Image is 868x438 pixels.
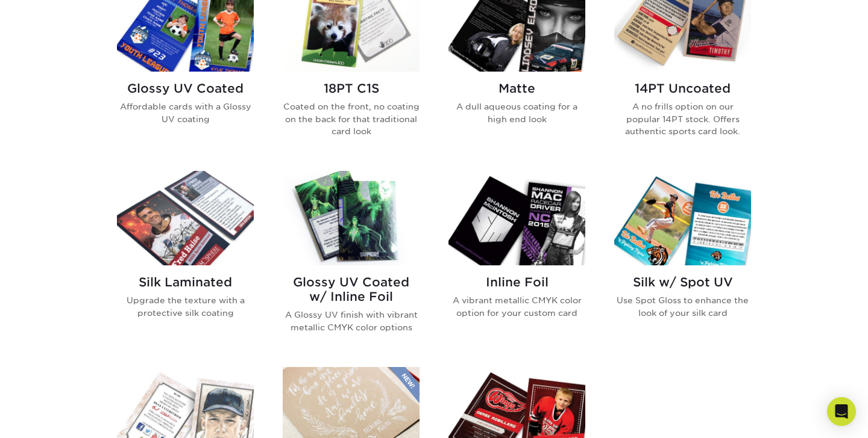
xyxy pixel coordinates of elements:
a: Inline Foil Trading Cards Inline Foil A vibrant metallic CMYK color option for your custom card [448,171,585,353]
img: New Product [389,367,420,403]
h2: Glossy UV Coated w/ Inline Foil [283,275,420,304]
img: Inline Foil Trading Cards [448,171,585,265]
p: Affordable cards with a Glossy UV coating [117,100,254,125]
h2: 18PT C1S [283,81,420,96]
p: Coated on the front, no coating on the back for that traditional card look [283,100,420,137]
h2: Glossy UV Coated [117,81,254,96]
p: A Glossy UV finish with vibrant metallic CMYK color options [283,309,420,333]
h2: Matte [448,81,585,96]
h2: Silk Laminated [117,275,254,289]
img: Silk Laminated Trading Cards [117,171,254,265]
p: A dull aqueous coating for a high end look [448,100,585,125]
div: Open Intercom Messenger [827,397,856,426]
h2: Silk w/ Spot UV [614,275,751,289]
h2: 14PT Uncoated [614,81,751,96]
img: Glossy UV Coated w/ Inline Foil Trading Cards [283,171,420,265]
a: Glossy UV Coated w/ Inline Foil Trading Cards Glossy UV Coated w/ Inline Foil A Glossy UV finish ... [283,171,420,353]
img: Silk w/ Spot UV Trading Cards [614,171,751,265]
p: A no frills option on our popular 14PT stock. Offers authentic sports card look. [614,100,751,137]
a: Silk w/ Spot UV Trading Cards Silk w/ Spot UV Use Spot Gloss to enhance the look of your silk card [614,171,751,353]
h2: Inline Foil [448,275,585,289]
p: Use Spot Gloss to enhance the look of your silk card [614,294,751,319]
p: Upgrade the texture with a protective silk coating [117,294,254,319]
a: Silk Laminated Trading Cards Silk Laminated Upgrade the texture with a protective silk coating [117,171,254,353]
p: A vibrant metallic CMYK color option for your custom card [448,294,585,319]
